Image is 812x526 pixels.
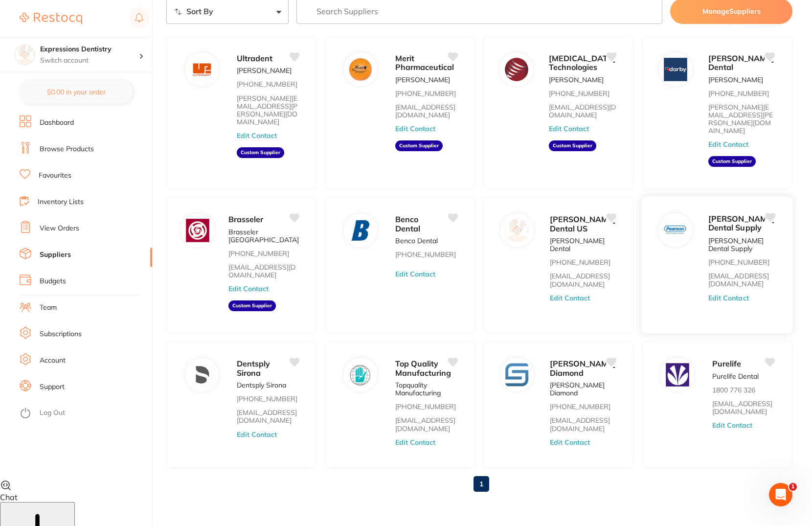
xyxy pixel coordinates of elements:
[708,90,769,97] p: [PHONE_NUMBER]
[474,474,489,494] a: 1
[789,483,797,491] span: 1
[40,224,79,233] a: View Orders
[666,364,689,387] img: Purelife
[549,125,589,133] button: Edit Contact
[40,45,139,54] h4: Expressions Dentistry
[40,118,74,128] a: Dashboard
[395,438,435,446] button: Edit Contact
[708,103,774,135] a: [PERSON_NAME][EMAIL_ADDRESS][PERSON_NAME][DOMAIN_NAME]
[395,90,456,97] p: [PHONE_NUMBER]
[15,45,35,65] img: Expressions Dentistry
[40,329,82,339] a: Subscriptions
[550,258,610,266] p: [PHONE_NUMBER]
[505,58,528,81] img: Dental Implant Technologies
[549,90,609,97] p: [PHONE_NUMBER]
[505,219,529,243] img: Henry Schein Dental US
[237,395,297,403] p: [PHONE_NUMBER]
[550,272,616,288] a: [EMAIL_ADDRESS][DOMAIN_NAME]
[549,140,596,151] aside: Custom Supplier
[395,53,454,72] span: Merit Pharmaceutical
[505,364,529,387] img: Strauss Diamond
[40,56,139,66] p: Switch account
[550,438,590,446] button: Edit Contact
[190,58,214,81] img: Ultradent
[237,431,277,438] button: Edit Contact
[550,416,616,432] a: [EMAIL_ADDRESS][DOMAIN_NAME]
[712,400,774,415] a: [EMAIL_ADDRESS][DOMAIN_NAME]
[20,406,149,421] button: Log Out
[186,219,209,243] img: Brasseler
[550,381,616,397] p: [PERSON_NAME] Diamond
[664,58,687,81] img: Darby Dental
[712,372,759,380] p: Purelife Dental
[40,356,66,366] a: Account
[349,219,372,243] img: Benco Dental
[228,214,263,224] span: Brasseler
[237,381,286,389] p: Dentsply Sirona
[708,294,749,302] button: Edit Contact
[708,76,763,84] p: [PERSON_NAME]
[395,103,457,119] a: [EMAIL_ADDRESS][DOMAIN_NAME]
[395,237,438,245] p: Benco Dental
[708,273,775,289] a: [EMAIL_ADDRESS][DOMAIN_NAME]
[550,403,610,411] p: [PHONE_NUMBER]
[549,103,616,119] a: [EMAIL_ADDRESS][DOMAIN_NAME]
[395,125,435,133] button: Edit Contact
[228,300,276,311] aside: Custom Supplier
[708,214,775,233] span: [PERSON_NAME] Dental Supply
[40,276,66,286] a: Budgets
[395,76,450,84] p: [PERSON_NAME]
[190,364,214,387] img: Dentsply Sirona
[395,140,443,151] aside: Custom Supplier
[550,359,616,377] span: [PERSON_NAME] Diamond
[395,251,456,258] p: [PHONE_NUMBER]
[395,270,435,278] button: Edit Contact
[712,359,741,368] span: Purelife
[550,294,590,302] button: Edit Contact
[228,263,299,279] a: [EMAIL_ADDRESS][DOMAIN_NAME]
[708,53,774,72] span: [PERSON_NAME] Dental
[769,483,792,506] iframe: Intercom live chat
[20,7,82,30] a: Restocq Logo
[708,156,756,167] aside: Custom Supplier
[237,409,299,424] a: [EMAIL_ADDRESS][DOMAIN_NAME]
[237,67,292,74] p: [PERSON_NAME]
[237,53,272,63] span: Ultradent
[395,403,456,411] p: [PHONE_NUMBER]
[228,228,299,244] p: Brasseler [GEOGRAPHIC_DATA]
[349,364,372,387] img: Top Quality Manufacturing
[40,144,94,154] a: Browse Products
[39,171,71,181] a: Favourites
[549,76,604,84] p: [PERSON_NAME]
[395,381,457,397] p: Topquality Manufacturing
[40,303,57,313] a: Team
[40,408,65,418] a: Log Out
[712,386,755,394] p: 1800 776 326
[237,80,297,88] p: [PHONE_NUMBER]
[38,197,84,207] a: Inventory Lists
[40,382,65,392] a: Support
[349,58,372,81] img: Merit Pharmaceutical
[550,214,616,233] span: [PERSON_NAME] Dental US
[708,258,769,266] p: [PHONE_NUMBER]
[228,250,289,257] p: [PHONE_NUMBER]
[20,13,82,24] img: Restocq Logo
[40,250,71,260] a: Suppliers
[663,219,687,242] img: Pearson Dental Supply
[237,132,277,139] button: Edit Contact
[550,237,616,252] p: [PERSON_NAME] Dental
[395,359,451,377] span: Top Quality Manufacturing
[395,214,420,233] span: Benco Dental
[237,359,270,377] span: Dentsply Sirona
[712,421,752,429] button: Edit Contact
[708,237,775,253] p: [PERSON_NAME] Dental Supply
[237,94,299,126] a: [PERSON_NAME][EMAIL_ADDRESS][PERSON_NAME][DOMAIN_NAME]
[228,285,269,293] button: Edit Contact
[20,80,133,104] button: $0.00 in your order
[237,147,284,158] aside: Custom Supplier
[395,416,457,432] a: [EMAIL_ADDRESS][DOMAIN_NAME]
[549,53,616,72] span: [MEDICAL_DATA] Technologies
[708,140,748,148] button: Edit Contact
